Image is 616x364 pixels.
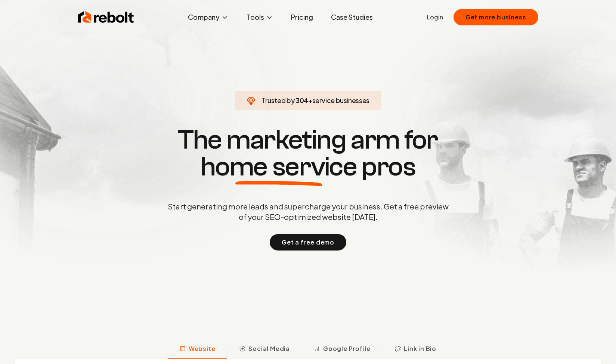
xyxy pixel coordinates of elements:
span: Social Media [248,344,290,353]
span: + [308,96,312,105]
span: service businesses [312,96,370,105]
button: Get a free demo [270,234,346,251]
span: Google Profile [323,344,371,353]
span: 304 [296,95,308,106]
img: Rebolt Logo [78,10,134,25]
button: Get more business [454,9,538,25]
button: Tools [241,10,279,25]
span: home service [201,153,357,180]
button: Link in Bio [383,340,448,359]
h1: The marketing arm for pros [129,127,487,180]
a: Pricing [285,10,319,25]
button: Social Media [227,340,302,359]
button: Company [182,10,235,25]
span: Website [189,344,216,353]
span: Trusted by [261,96,295,105]
button: Google Profile [302,340,383,359]
p: Start generating more leads and supercharge your business. Get a free preview of your SEO-optimiz... [166,201,450,222]
span: Link in Bio [404,344,436,353]
a: Case Studies [325,10,379,25]
button: Website [168,340,227,359]
a: Login [427,13,443,22]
